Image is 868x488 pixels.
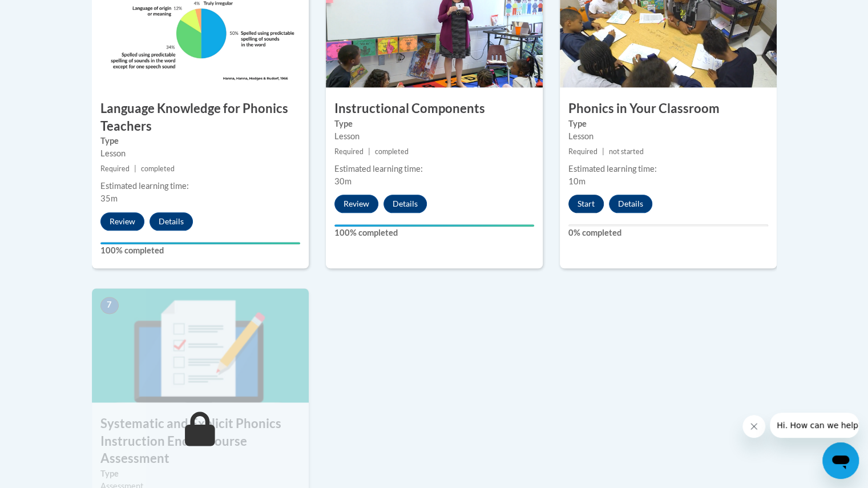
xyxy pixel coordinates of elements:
span: 30m [334,176,352,186]
span: Required [100,164,130,173]
span: 35m [100,193,118,203]
span: Required [334,147,364,156]
span: 7 [100,297,119,314]
span: not started [609,147,644,156]
div: Your progress [100,242,300,244]
iframe: Button to launch messaging window [822,442,859,479]
h3: Systematic and Explicit Phonics Instruction End of Course Assessment [92,415,309,467]
img: Course Image [92,288,309,402]
div: Lesson [568,130,768,143]
button: Start [568,195,604,213]
label: 100% completed [100,244,300,257]
label: Type [100,467,300,480]
span: Hi. How can we help? [7,8,92,17]
iframe: Message from company [770,413,859,438]
div: Estimated learning time: [568,163,768,175]
button: Details [150,212,193,231]
button: Review [100,212,144,231]
label: 0% completed [568,227,768,239]
label: Type [334,118,534,130]
span: | [368,147,370,156]
span: completed [141,164,175,173]
span: 10m [568,176,586,186]
button: Review [334,195,378,213]
h3: Language Knowledge for Phonics Teachers [92,100,309,135]
div: Lesson [100,147,300,160]
span: Required [568,147,597,156]
div: Estimated learning time: [334,163,534,175]
div: Lesson [334,130,534,143]
h3: Phonics in Your Classroom [560,100,777,118]
span: | [134,164,136,173]
div: Estimated learning time: [100,180,300,192]
iframe: Close message [742,415,765,438]
button: Details [609,195,652,213]
div: Your progress [334,224,534,227]
span: completed [375,147,409,156]
button: Details [383,195,427,213]
span: | [602,147,604,156]
label: Type [568,118,768,130]
label: 100% completed [334,227,534,239]
label: Type [100,135,300,147]
h3: Instructional Components [326,100,543,118]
